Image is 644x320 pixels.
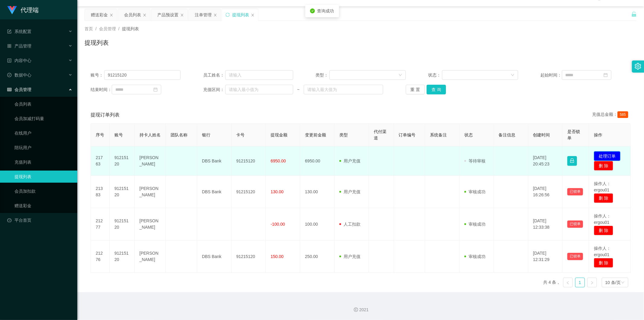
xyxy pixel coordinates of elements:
[7,29,31,34] span: 系统配置
[236,132,245,137] span: 卡号
[7,44,11,48] i: 图标: appstore-o
[7,6,17,15] img: logo.9652507e.png
[91,208,110,240] td: 21277
[232,146,266,176] td: 91215120
[225,85,293,94] input: 请输入最小值为
[300,240,335,273] td: 250.00
[7,87,31,92] span: 会员管理
[7,214,72,226] a: 图标: dashboard平台首页
[91,9,108,21] div: 赠送彩金
[14,127,72,139] a: 在线用户
[592,111,631,119] div: 充值总金额：
[110,208,135,240] td: 91215120
[567,220,583,228] button: 已锁单
[251,13,255,17] i: 图标: close
[464,189,485,194] span: 审核成功
[374,129,386,140] span: 代付渠道
[594,258,613,268] button: 删 除
[197,176,232,208] td: DBS Bank
[226,13,230,17] i: 图标: sync
[528,176,563,208] td: [DATE] 16:26:56
[14,200,72,212] a: 赠送彩金
[171,132,187,137] span: 团队名称
[7,44,31,48] span: 产品管理
[406,85,425,94] button: 重 置
[430,132,447,137] span: 系统备注
[157,9,178,21] div: 产品预设置
[7,73,11,77] i: 图标: check-circle-o
[202,132,210,137] span: 银行
[14,142,72,154] a: 陪玩用户
[14,113,72,125] a: 会员加减打码量
[605,278,621,287] div: 10 条/页
[300,176,335,208] td: 130.00
[528,208,563,240] td: [DATE] 12:33:38
[85,26,93,31] span: 首页
[225,70,293,80] input: 请输入
[399,73,402,77] i: 图标: down
[293,87,304,93] span: ~
[14,171,72,183] a: 提现列表
[232,240,266,273] td: 91215120
[354,308,358,312] i: 图标: copyright
[533,132,550,137] span: 创建时间
[143,13,146,17] i: 图标: close
[203,72,225,78] span: 员工姓名：
[135,208,166,240] td: [PERSON_NAME]
[339,158,360,163] span: 用户充值
[339,189,360,194] span: 用户充值
[195,9,212,21] div: 注单管理
[110,176,135,208] td: 91215120
[7,73,31,77] span: 数据中心
[528,146,563,176] td: [DATE] 20:45:23
[594,161,613,171] button: 删 除
[563,278,573,287] li: 上一页
[124,9,141,21] div: 会员列表
[91,72,104,78] span: 账号：
[464,132,473,137] span: 状态
[594,214,611,225] span: 操作人：ergou01
[135,146,166,176] td: [PERSON_NAME]
[305,132,326,137] span: 变更前金额
[594,193,613,203] button: 删 除
[96,132,104,137] span: 序号
[543,278,561,287] li: 共 4 条，
[99,26,116,31] span: 会员管理
[95,26,97,31] span: /
[339,132,348,137] span: 类型
[203,87,225,93] span: 充值区间：
[304,85,383,94] input: 请输入最大值为
[594,151,620,161] button: 处理订单
[271,254,284,259] span: 150.00
[499,132,516,137] span: 备注信息
[428,72,442,78] span: 状态：
[339,222,360,227] span: 人工扣款
[14,156,72,168] a: 充值列表
[85,38,109,47] h1: 提现列表
[118,26,120,31] span: /
[197,240,232,273] td: DBS Bank
[110,146,135,176] td: 91215120
[7,87,11,92] i: 图标: table
[82,307,639,313] div: 2021
[14,98,72,110] a: 会员列表
[566,281,570,285] i: 图标: left
[122,26,139,31] span: 提现列表
[575,278,585,287] a: 1
[91,87,112,93] span: 结束时间：
[271,222,285,227] span: -100.00
[631,11,637,17] i: 图标: unlock
[197,146,232,176] td: DBS Bank
[104,70,181,80] input: 请输入
[316,72,329,78] span: 类型：
[541,72,562,78] span: 起始时间：
[110,240,135,273] td: 91215120
[399,132,416,137] span: 订单编号
[153,87,158,92] i: 图标: calendar
[511,73,514,77] i: 图标: down
[7,58,31,63] span: 内容中心
[135,176,166,208] td: [PERSON_NAME]
[590,281,594,285] i: 图标: right
[604,73,608,77] i: 图标: calendar
[232,9,249,21] div: 提现列表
